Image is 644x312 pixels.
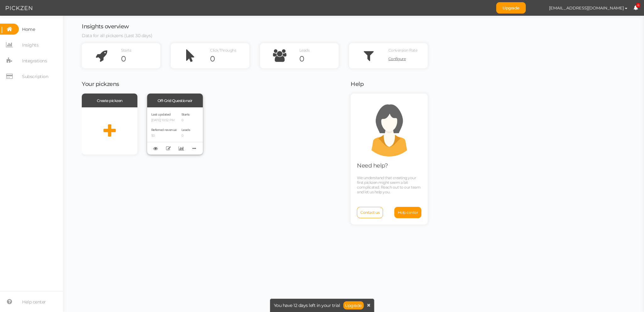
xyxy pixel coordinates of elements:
[532,3,543,14] img: cf38076cb50324f4b2da7f0e38d9a0a1
[388,54,428,64] a: Configure
[357,175,420,194] span: We understand that creating your first pickzen might seem a bit complicated. Reach out to our tea...
[121,48,131,53] span: Starts
[82,33,152,38] span: Data for all pickzens (Last 30 days)
[22,40,38,50] span: Insights
[299,54,339,64] div: 0
[151,134,177,138] p: $0
[496,2,526,14] a: Upgrade
[299,48,310,53] span: Leads
[82,23,129,30] span: Insights overview
[388,48,418,53] span: Conversion Rate
[82,81,119,88] span: Your pickzens
[181,118,190,122] p: 0
[636,3,641,8] span: 6
[351,81,364,88] span: Help
[549,5,624,10] span: [EMAIL_ADDRESS][DOMAIN_NAME]
[151,128,177,132] span: Referred revenue
[274,303,340,308] span: You have 12 days left in your trial
[22,24,35,34] span: Home
[343,301,364,309] a: Upgrade
[22,71,48,82] span: Subscription
[181,112,190,116] span: Starts
[181,128,190,132] span: Leads
[398,210,418,215] span: Help center
[151,112,171,116] span: Last updated
[210,54,249,64] div: 0
[357,162,388,169] span: Need help?
[360,210,380,215] span: Contact us
[6,4,32,12] img: Pickzen logo
[210,48,236,53] span: Click Throughs
[147,107,203,155] div: Last updated [DATE] 10:52 PM Referred revenue $0 Starts 0 Leads 0
[97,98,123,103] span: Create pickzen
[361,100,418,156] img: support.png
[121,54,160,64] div: 0
[151,118,177,122] p: [DATE] 10:52 PM
[388,56,406,61] span: Configure
[181,134,190,138] p: 0
[147,94,203,107] div: Off-Grid Questionair
[22,297,46,307] span: Help center
[22,56,47,66] span: Integrations
[394,207,422,218] a: Help center
[543,3,633,13] button: [EMAIL_ADDRESS][DOMAIN_NAME]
